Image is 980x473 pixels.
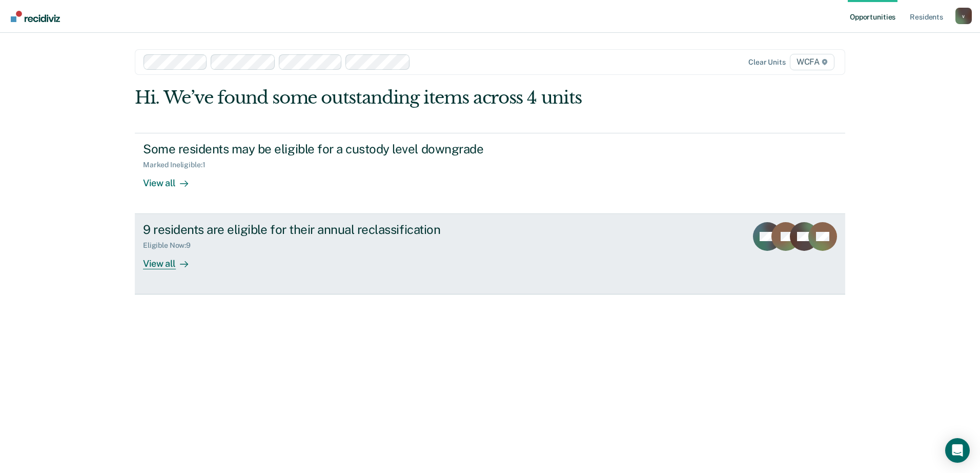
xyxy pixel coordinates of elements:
[135,214,845,294] a: 9 residents are eligible for their annual reclassificationEligible Now:9View all
[143,250,200,270] div: View all
[143,169,200,189] div: View all
[143,142,503,156] div: Some residents may be eligible for a custody level downgrade
[135,133,845,214] a: Some residents may be eligible for a custody level downgradeMarked Ineligible:1View all
[143,222,503,237] div: 9 residents are eligible for their annual reclassification
[748,58,786,67] div: Clear units
[143,241,199,250] div: Eligible Now : 9
[11,11,60,22] img: Recidiviz
[945,438,970,463] div: Open Intercom Messenger
[955,8,972,24] button: Profile dropdown button
[135,87,703,108] div: Hi. We’ve found some outstanding items across 4 units
[143,161,213,169] div: Marked Ineligible : 1
[790,54,834,70] span: WCFA
[955,8,972,24] div: v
